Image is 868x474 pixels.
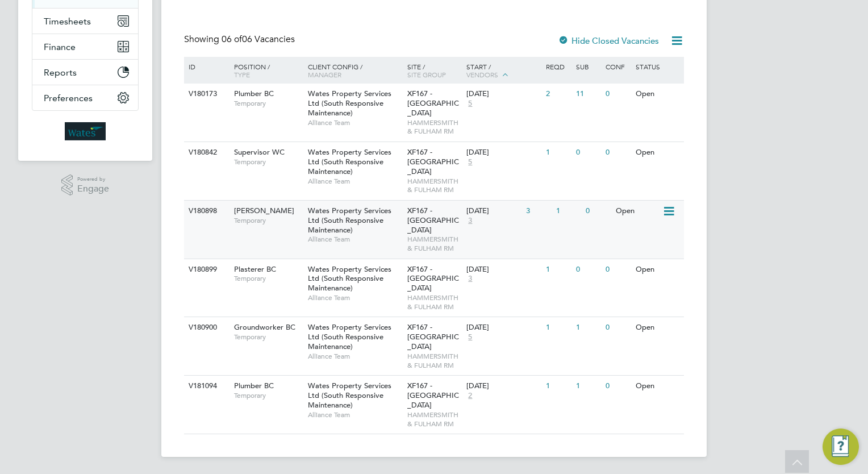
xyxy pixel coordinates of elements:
span: Temporary [234,216,302,225]
span: Alliance Team [308,410,402,419]
span: Wates Property Services Ltd (South Responsive Maintenance) [308,264,391,293]
div: 0 [603,84,632,105]
span: Manager [308,70,341,79]
div: V181094 [186,376,226,397]
div: Open [633,259,682,280]
div: 0 [603,376,632,397]
div: V180899 [186,259,226,280]
span: Groundworker BC [234,322,295,332]
button: Timesheets [32,9,138,34]
span: HAMMERSMITH & FULHAM RM [407,177,461,194]
span: Alliance Team [308,177,402,186]
div: Showing [184,34,297,45]
span: Plumber BC [234,381,274,390]
span: Finance [44,41,76,52]
div: Sub [573,57,603,76]
span: Alliance Team [308,235,402,244]
span: Plumber BC [234,89,274,98]
span: 3 [466,216,474,226]
div: 1 [553,201,583,222]
span: Type [234,70,250,79]
span: Timesheets [44,16,91,27]
div: 1 [543,259,573,280]
span: HAMMERSMITH & FULHAM RM [407,410,461,428]
div: V180173 [186,84,226,105]
div: Open [633,142,682,163]
span: Wates Property Services Ltd (South Responsive Maintenance) [308,89,391,118]
div: [DATE] [466,381,540,391]
div: Position / [226,57,305,84]
span: XF167 - [GEOGRAPHIC_DATA] [407,206,459,235]
div: Reqd [543,57,573,76]
span: XF167 - [GEOGRAPHIC_DATA] [407,147,459,176]
div: 1 [543,376,573,397]
span: XF167 - [GEOGRAPHIC_DATA] [407,381,459,410]
img: wates-logo-retina.png [65,122,106,140]
span: Preferences [44,93,93,103]
div: 0 [603,317,632,338]
span: 2 [466,391,474,401]
div: V180898 [186,201,226,222]
span: [PERSON_NAME] [234,206,294,215]
div: [DATE] [466,89,540,99]
span: 3 [466,274,474,284]
span: Temporary [234,274,302,283]
span: 06 of [222,34,242,45]
span: Wates Property Services Ltd (South Responsive Maintenance) [308,381,391,410]
span: Plasterer BC [234,264,276,274]
span: 5 [466,157,474,167]
div: Status [633,57,682,76]
div: [DATE] [466,323,540,332]
div: [DATE] [466,206,520,216]
div: 0 [603,259,632,280]
button: Preferences [32,85,138,110]
div: 2 [543,84,573,105]
div: V180900 [186,317,226,338]
span: Wates Property Services Ltd (South Responsive Maintenance) [308,147,391,176]
span: Wates Property Services Ltd (South Responsive Maintenance) [308,322,391,351]
div: Site / [404,57,464,84]
div: Open [633,317,682,338]
a: Powered byEngage [61,174,110,196]
button: Finance [32,34,138,59]
div: 0 [583,201,612,222]
span: Alliance Team [308,293,402,302]
div: 0 [573,259,603,280]
span: Alliance Team [308,118,402,127]
span: HAMMERSMITH & FULHAM RM [407,235,461,252]
span: XF167 - [GEOGRAPHIC_DATA] [407,264,459,293]
div: 11 [573,84,603,105]
span: Reports [44,67,77,78]
div: 1 [543,142,573,163]
div: 1 [543,317,573,338]
div: Conf [603,57,632,76]
span: Temporary [234,157,302,167]
div: Open [633,84,682,105]
div: 0 [573,142,603,163]
span: Engage [77,184,109,194]
span: 5 [466,99,474,109]
span: XF167 - [GEOGRAPHIC_DATA] [407,89,459,118]
span: Powered by [77,174,109,184]
div: [DATE] [466,148,540,157]
span: XF167 - [GEOGRAPHIC_DATA] [407,322,459,351]
span: Wates Property Services Ltd (South Responsive Maintenance) [308,206,391,235]
div: 3 [523,201,553,222]
button: Engage Resource Center [823,429,859,465]
button: Reports [32,60,138,85]
span: HAMMERSMITH & FULHAM RM [407,352,461,369]
div: 1 [573,376,603,397]
span: Temporary [234,332,302,342]
div: 1 [573,317,603,338]
span: 5 [466,332,474,342]
span: HAMMERSMITH & FULHAM RM [407,293,461,311]
a: Go to home page [32,122,139,140]
div: Start / [464,57,543,85]
div: V180842 [186,142,226,163]
label: Hide Closed Vacancies [558,35,659,46]
span: Temporary [234,99,302,108]
span: Vendors [466,70,498,79]
span: Alliance Team [308,352,402,361]
div: Client Config / [305,57,404,84]
div: ID [186,57,226,76]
